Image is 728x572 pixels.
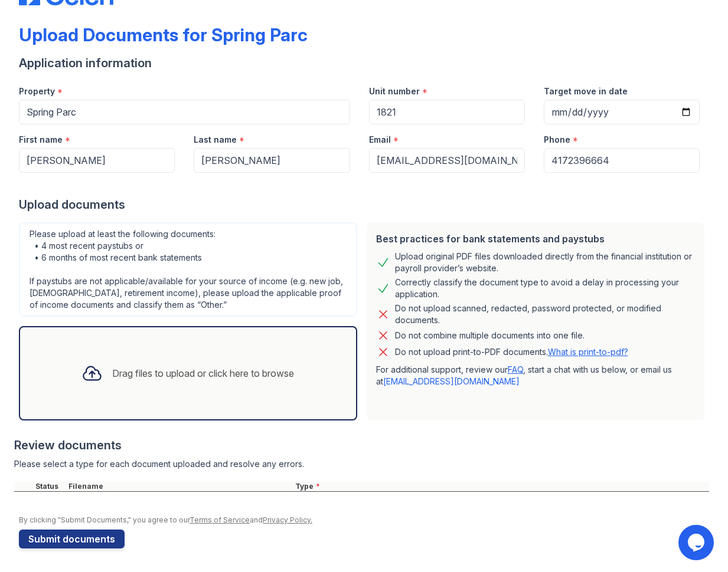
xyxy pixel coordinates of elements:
[14,437,709,453] div: Review documents
[66,482,293,491] div: Filename
[19,24,308,45] div: Upload Documents for Spring Parc
[548,347,628,357] a: What is print-to-pdf?
[376,232,696,246] div: Best practices for bank statements and paystubs
[19,222,357,317] div: Please upload at least the following documents: • 4 most recent paystubs or • 6 months of most re...
[14,458,709,470] div: Please select a type for each document uploaded and resolve any errors.
[395,328,585,343] div: Do not combine multiple documents into one file.
[508,364,523,374] a: FAQ
[395,303,696,326] div: Do not upload scanned, redacted, password protected, or modified documents.
[19,196,709,213] div: Upload documents
[112,366,294,380] div: Drag files to upload or click here to browse
[376,364,696,387] p: For additional support, review our , start a chat with us below, or email us at
[19,86,55,97] label: Property
[544,86,628,97] label: Target move in date
[19,134,63,146] label: First name
[190,515,250,524] a: Terms of Service
[678,525,716,560] iframe: chat widget
[293,482,709,491] div: Type
[194,134,237,146] label: Last name
[33,482,66,491] div: Status
[544,134,570,146] label: Phone
[19,515,709,525] div: By clicking "Submit Documents," you agree to our and
[19,530,125,548] button: Submit documents
[19,55,709,71] div: Application information
[369,134,391,146] label: Email
[383,376,520,386] a: [EMAIL_ADDRESS][DOMAIN_NAME]
[395,277,696,300] div: Correctly classify the document type to avoid a delay in processing your application.
[395,251,696,274] div: Upload original PDF files downloaded directly from the financial institution or payroll provider’...
[369,86,420,97] label: Unit number
[263,515,312,524] a: Privacy Policy.
[395,346,628,358] p: Do not upload print-to-PDF documents.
